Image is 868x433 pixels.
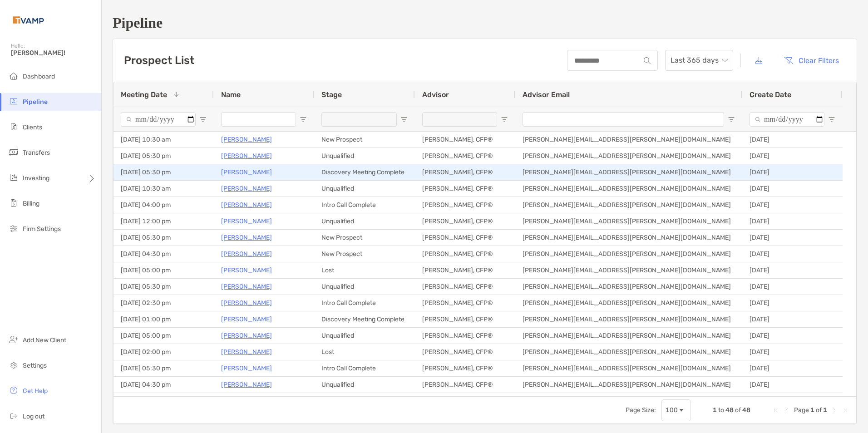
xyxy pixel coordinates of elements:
div: Lost [314,393,415,409]
div: [PERSON_NAME], CFP® [415,360,515,376]
div: Unqualified [314,377,415,393]
div: [DATE] [742,213,843,229]
div: [PERSON_NAME][EMAIL_ADDRESS][PERSON_NAME][DOMAIN_NAME] [515,311,742,327]
div: [DATE] 05:30 pm [113,360,214,376]
div: [DATE] 10:30 am [113,181,214,197]
p: [PERSON_NAME] [221,297,272,309]
p: [PERSON_NAME] [221,150,272,162]
div: [DATE] [742,311,843,327]
div: 100 [666,406,678,414]
span: Settings [23,362,47,369]
div: New Prospect [314,132,415,148]
span: of [735,406,741,414]
div: [PERSON_NAME], CFP® [415,328,515,344]
div: [PERSON_NAME], CFP® [415,164,515,180]
div: Last Page [842,407,849,414]
img: settings icon [8,359,19,370]
div: [DATE] 05:30 pm [113,230,214,246]
a: [PERSON_NAME] [221,248,272,260]
div: [DATE] [742,246,843,262]
div: Unqualified [314,181,415,197]
div: [DATE] 04:30 pm [113,246,214,262]
a: [PERSON_NAME] [221,265,272,276]
span: Transfers [23,149,50,157]
img: Zoe Logo [11,4,46,36]
div: [DATE] 05:00 pm [113,262,214,278]
div: [PERSON_NAME][EMAIL_ADDRESS][PERSON_NAME][DOMAIN_NAME] [515,213,742,229]
span: Add New Client [23,336,66,344]
div: [PERSON_NAME][EMAIL_ADDRESS][PERSON_NAME][DOMAIN_NAME] [515,262,742,278]
div: Discovery Meeting Complete [314,311,415,327]
a: [PERSON_NAME] [221,167,272,178]
div: [PERSON_NAME][EMAIL_ADDRESS][PERSON_NAME][DOMAIN_NAME] [515,181,742,197]
div: [DATE] [742,328,843,344]
img: logout icon [8,410,19,421]
div: Page Size [661,399,691,421]
a: [PERSON_NAME] [221,395,272,407]
span: Advisor [422,90,449,99]
h1: Pipeline [113,15,857,31]
img: get-help icon [8,385,19,396]
div: [DATE] [742,344,843,360]
span: 48 [725,406,734,414]
div: [PERSON_NAME], CFP® [415,230,515,246]
button: Open Filter Menu [199,116,207,123]
div: [PERSON_NAME], CFP® [415,311,515,327]
div: Intro Call Complete [314,360,415,376]
span: to [718,406,724,414]
div: [PERSON_NAME], CFP® [415,246,515,262]
a: [PERSON_NAME] [221,330,272,341]
span: Create Date [750,90,791,99]
span: Clients [23,123,42,131]
a: [PERSON_NAME] [221,216,272,227]
div: [PERSON_NAME], CFP® [415,148,515,164]
input: Name Filter Input [221,112,296,127]
span: Name [221,90,241,99]
img: input icon [644,57,651,64]
div: [PERSON_NAME], CFP® [415,295,515,311]
span: Get Help [23,387,48,395]
h3: Prospect List [124,54,194,67]
div: [PERSON_NAME][EMAIL_ADDRESS][PERSON_NAME][DOMAIN_NAME] [515,197,742,213]
img: dashboard icon [8,70,19,81]
div: [PERSON_NAME][EMAIL_ADDRESS][PERSON_NAME][DOMAIN_NAME] [515,377,742,393]
span: Log out [23,413,44,420]
div: [DATE] [742,181,843,197]
img: firm-settings icon [8,223,19,234]
p: [PERSON_NAME] [221,363,272,374]
div: [PERSON_NAME][EMAIL_ADDRESS][PERSON_NAME][DOMAIN_NAME] [515,295,742,311]
div: Page Size: [626,406,656,414]
a: [PERSON_NAME] [221,134,272,145]
div: [DATE] [742,132,843,148]
div: [DATE] 10:30 am [113,132,214,148]
div: [DATE] [742,360,843,376]
div: Unqualified [314,328,415,344]
div: [PERSON_NAME], CFP® [415,213,515,229]
a: [PERSON_NAME] [221,281,272,292]
div: Previous Page [783,407,790,414]
button: Open Filter Menu [300,116,307,123]
div: Lost [314,344,415,360]
input: Meeting Date Filter Input [121,112,196,127]
div: Unqualified [314,279,415,295]
img: transfers icon [8,147,19,157]
div: [PERSON_NAME], CFP® [415,279,515,295]
button: Open Filter Menu [728,116,735,123]
img: billing icon [8,197,19,208]
div: [DATE] 02:00 pm [113,393,214,409]
span: Firm Settings [23,225,61,233]
span: 1 [810,406,814,414]
span: Dashboard [23,73,55,80]
a: [PERSON_NAME] [221,232,272,243]
div: [PERSON_NAME][EMAIL_ADDRESS][PERSON_NAME][DOMAIN_NAME] [515,279,742,295]
button: Open Filter Menu [501,116,508,123]
img: investing icon [8,172,19,183]
div: [DATE] [742,148,843,164]
div: [PERSON_NAME], CFP® [415,132,515,148]
img: clients icon [8,121,19,132]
